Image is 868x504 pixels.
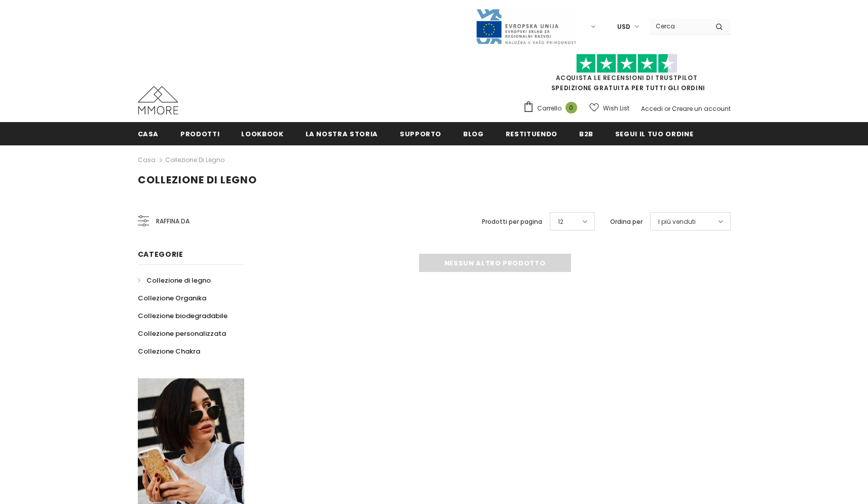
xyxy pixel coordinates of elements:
span: Blog [463,129,484,139]
span: B2B [579,129,593,139]
span: Collezione Organika [138,293,206,303]
a: Collezione Chakra [138,342,200,360]
span: Lookbook [241,129,283,139]
a: Blog [463,122,484,145]
span: Prodotti [180,129,219,139]
span: 12 [558,217,563,227]
span: Wish List [603,103,629,113]
span: I più venduti [658,217,696,227]
a: Collezione biodegradabile [138,307,228,325]
a: B2B [579,122,593,145]
a: Collezione Organika [138,289,206,307]
span: Collezione di legno [146,276,211,285]
span: SPEDIZIONE GRATUITA PER TUTTI GLI ORDINI [523,58,731,92]
a: Collezione personalizzata [138,325,226,342]
a: Collezione di legno [165,156,224,164]
a: Prodotti [180,122,219,145]
input: Search Site [650,19,708,33]
a: Carrello 0 [523,101,582,116]
span: 0 [565,102,577,113]
img: Casi MMORE [138,86,178,114]
span: Restituendo [506,129,557,139]
a: Accedi [641,104,663,113]
a: Casa [138,154,156,166]
label: Prodotti per pagina [482,217,542,227]
a: Collezione di legno [138,272,211,289]
span: Raffina da [156,216,190,227]
img: Javni Razpis [475,8,577,45]
a: Acquista le recensioni di TrustPilot [556,73,698,82]
a: Restituendo [506,122,557,145]
a: supporto [400,122,441,145]
span: supporto [400,129,441,139]
img: Fidati di Pilot Stars [576,54,677,73]
span: Casa [138,129,159,139]
span: Collezione personalizzata [138,329,226,338]
label: Ordina per [610,217,643,227]
a: Lookbook [241,122,283,145]
a: Segui il tuo ordine [615,122,693,145]
span: La nostra storia [306,129,378,139]
a: Casa [138,122,159,145]
a: Javni Razpis [475,22,577,30]
a: Creare un account [672,104,731,113]
span: Segui il tuo ordine [615,129,693,139]
span: Collezione biodegradabile [138,311,228,321]
span: Collezione di legno [138,173,257,187]
span: USD [617,22,630,32]
span: Categorie [138,249,183,259]
a: La nostra storia [306,122,378,145]
span: or [664,104,670,113]
span: Carrello [537,103,561,113]
span: Collezione Chakra [138,346,200,356]
a: Wish List [589,99,629,117]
